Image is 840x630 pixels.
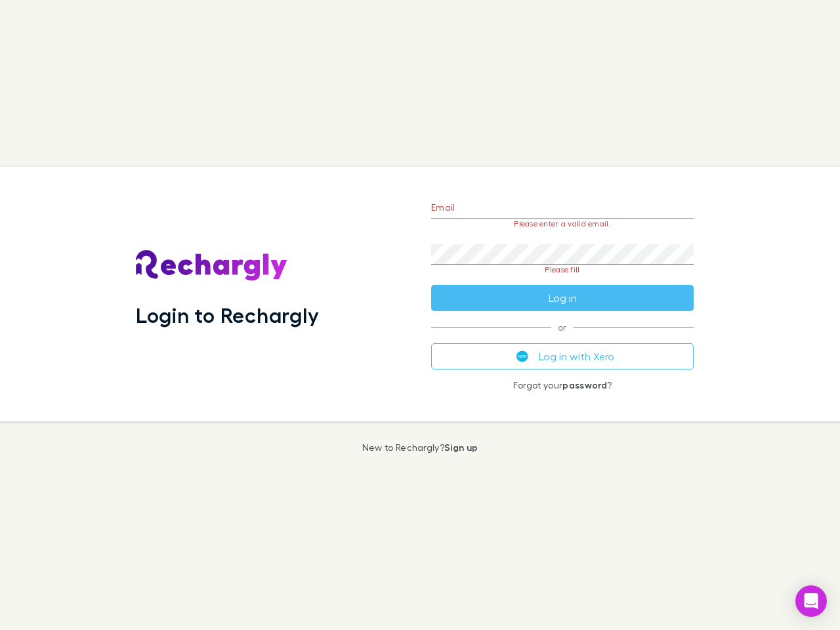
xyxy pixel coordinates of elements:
h1: Login to Rechargly [136,303,319,327]
span: or [431,327,694,327]
img: Rechargly's Logo [136,250,288,282]
button: Log in with Xero [431,343,694,369]
img: Xero's logo [516,350,528,362]
a: password [562,379,607,390]
p: Please fill [431,265,694,274]
div: Open Intercom Messenger [795,585,827,617]
button: Log in [431,285,694,311]
a: Sign up [444,442,478,453]
p: Forgot your ? [431,380,694,390]
p: Please enter a valid email. [431,219,694,228]
p: New to Rechargly? [362,442,478,453]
